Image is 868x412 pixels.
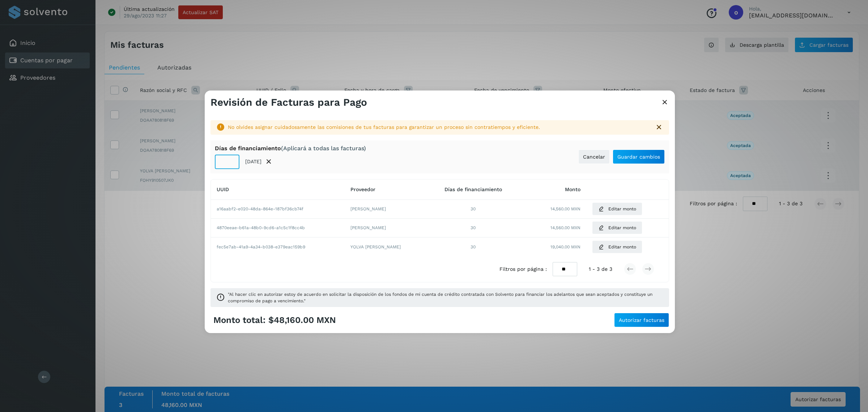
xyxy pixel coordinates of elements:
[499,265,547,273] span: Filtros por página :
[228,291,663,304] span: "Al hacer clic en autorizar estoy de acuerdo en solicitar la disposición de los fondos de mi cuen...
[217,186,229,192] span: UUID
[228,123,649,131] div: No olvides asignar cuidadosamente las comisiones de tus facturas para garantizar un proceso sin c...
[427,219,519,237] td: 30
[592,240,642,253] button: Editar monto
[210,96,367,109] h3: Revisión de Facturas para Pago
[592,221,642,234] button: Editar monto
[427,200,519,219] td: 30
[550,206,580,212] span: 14,560.00 MXN
[565,186,580,192] span: Monto
[350,186,375,192] span: Proveedor
[345,200,427,219] td: [PERSON_NAME]
[444,186,502,192] span: Días de financiamiento
[268,315,336,325] span: $48,160.00 MXN
[589,265,612,273] span: 1 - 3 de 3
[608,244,636,250] span: Editar monto
[281,145,366,152] span: (Aplicará a todas las facturas)
[583,154,605,159] span: Cancelar
[245,159,261,165] p: [DATE]
[608,224,636,231] span: Editar monto
[345,219,427,237] td: [PERSON_NAME]
[211,200,345,219] td: a16aabf2-e020-48da-864e-187bf36cb74f
[345,237,427,256] td: YOLVA [PERSON_NAME]
[213,315,265,325] span: Monto total:
[215,145,366,152] div: Días de financiamiento
[614,313,669,327] button: Autorizar facturas
[211,237,345,256] td: fec5e7ab-41a9-4a34-b038-e379eac159b9
[608,206,636,212] span: Editar monto
[427,237,519,256] td: 30
[617,154,660,159] span: Guardar cambios
[613,150,665,164] button: Guardar cambios
[211,219,345,237] td: 4870eeae-b61a-48b0-9cd6-a1c5c1f8cc4b
[592,202,642,215] button: Editar monto
[550,224,580,231] span: 14,560.00 MXN
[619,318,664,323] span: Autorizar facturas
[578,150,610,164] button: Cancelar
[550,244,580,250] span: 19,040.00 MXN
